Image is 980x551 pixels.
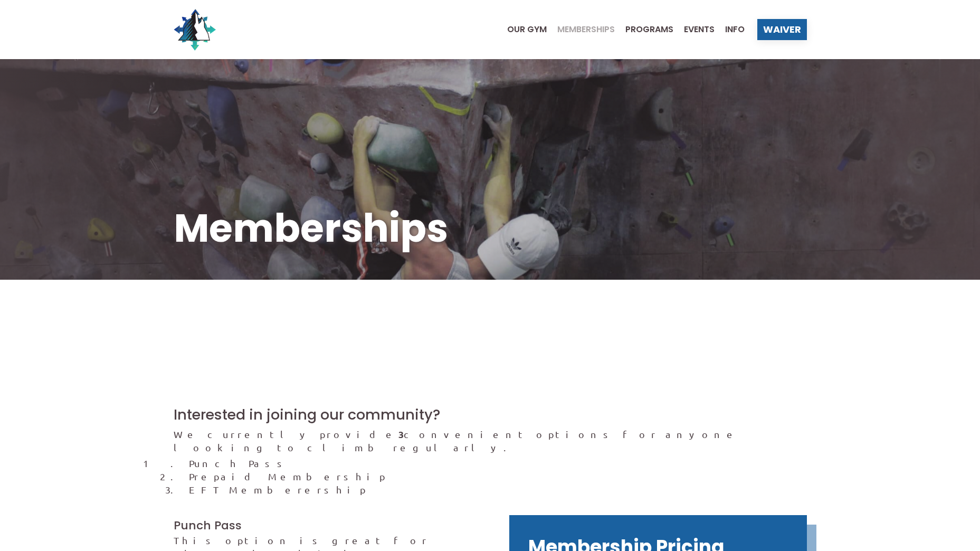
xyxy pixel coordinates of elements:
[547,25,615,34] a: Memberships
[757,19,807,40] a: Waiver
[507,25,547,34] span: Our Gym
[174,202,807,255] h1: Memberships
[763,25,801,34] span: Waiver
[174,518,471,534] h3: Punch Pass
[673,25,715,34] a: Events
[189,483,806,496] li: EFT Memberership
[725,25,745,34] span: Info
[189,457,806,470] li: Punch Pass
[615,25,673,34] a: Programs
[174,8,216,51] img: North Wall Logo
[557,25,615,34] span: Memberships
[174,427,807,454] p: We currently provide convenient options for anyone looking to climb regularly.
[174,405,807,425] h2: Interested in joining our community?
[684,25,715,34] span: Events
[189,470,806,483] li: Prepaid Membership
[398,428,404,440] strong: 3
[715,25,745,34] a: Info
[497,25,547,34] a: Our Gym
[625,25,673,34] span: Programs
